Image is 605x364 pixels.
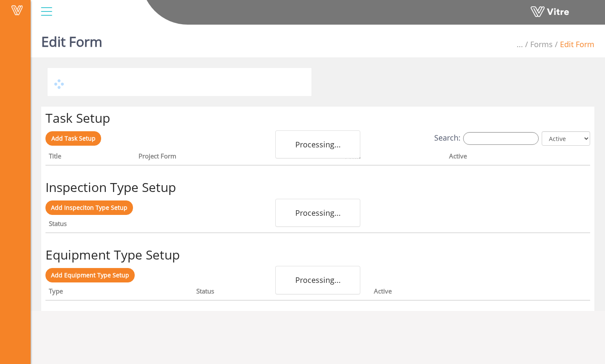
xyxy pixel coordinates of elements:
[463,132,539,145] input: Search:
[446,150,559,166] th: Active
[45,200,133,215] a: Add Inspeciton Type Setup
[517,39,523,49] span: ...
[41,21,102,57] h1: Edit Form
[434,132,539,145] label: Search:
[45,150,135,166] th: Title
[553,38,594,50] li: Edit Form
[342,150,445,166] th: Form
[275,266,360,294] div: Processing...
[51,203,127,212] span: Add Inspeciton Type Setup
[289,217,524,233] th: Active
[530,39,553,49] a: Forms
[45,268,135,282] a: Add Equipment Type Setup
[45,111,590,125] h2: Task Setup
[51,271,129,279] span: Add Equipment Type Setup
[51,134,96,142] span: Add Task Setup
[275,130,360,158] div: Processing...
[193,285,370,301] th: Status
[45,248,590,262] h2: Equipment Type Setup
[370,285,542,301] th: Active
[45,217,289,233] th: Status
[135,150,342,166] th: Project Form
[275,199,360,227] div: Processing...
[45,131,101,146] a: Add Task Setup
[45,180,590,194] h2: Inspection Type Setup
[45,285,193,301] th: Type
